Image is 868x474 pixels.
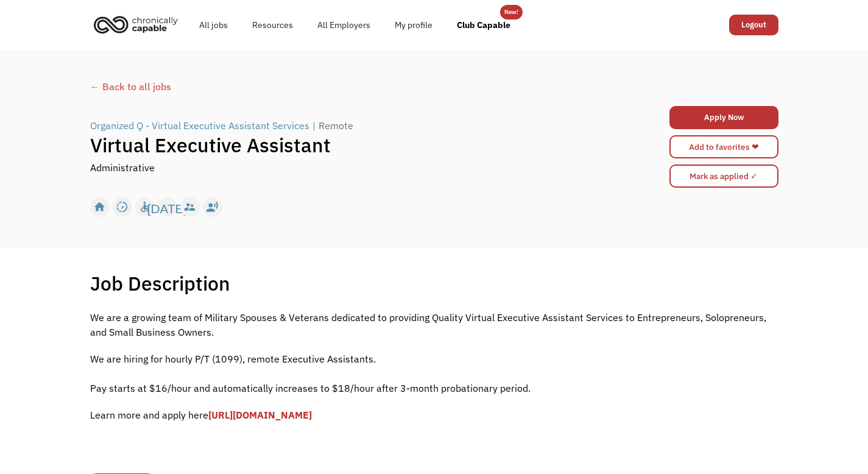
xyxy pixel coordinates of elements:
[90,310,778,339] p: We are a growing team of Military Spouses & Veterans dedicated to providing Quality Virtual Execu...
[90,352,778,395] p: We are hiring for hourly P/T (1099), remote Executive Assistants. ‍ Pay starts at $16/hour and au...
[187,5,240,44] a: All jobs
[383,5,445,44] a: My profile
[669,106,778,129] a: Apply Now
[312,118,316,133] div: |
[90,79,778,94] a: ← Back to all jobs
[669,161,778,191] form: Mark as applied form
[116,198,129,216] div: slow_motion_video
[305,5,383,44] a: All Employers
[90,118,309,133] div: Organized Q - Virtual Executive Assistant Services
[669,135,778,158] a: Add to favorites ❤
[319,118,353,133] div: Remote
[208,409,312,421] a: [URL][DOMAIN_NAME]
[183,198,196,216] div: supervisor_account
[93,198,106,216] div: home
[90,11,182,38] img: Chronically Capable logo
[90,133,607,157] h1: Virtual Executive Assistant
[90,271,230,295] h1: Job Description
[504,5,518,19] div: New!
[90,118,356,133] a: Organized Q - Virtual Executive Assistant Services|Remote
[90,11,187,38] a: home
[669,164,778,188] input: Mark as applied ✓
[729,15,778,35] a: Logout
[445,5,523,44] a: Club Capable
[147,198,187,216] div: [DATE]
[206,198,219,216] div: record_voice_over
[90,160,155,175] div: Administrative
[240,5,305,44] a: Resources
[138,198,151,216] div: accessible
[90,408,778,422] p: Learn more and apply here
